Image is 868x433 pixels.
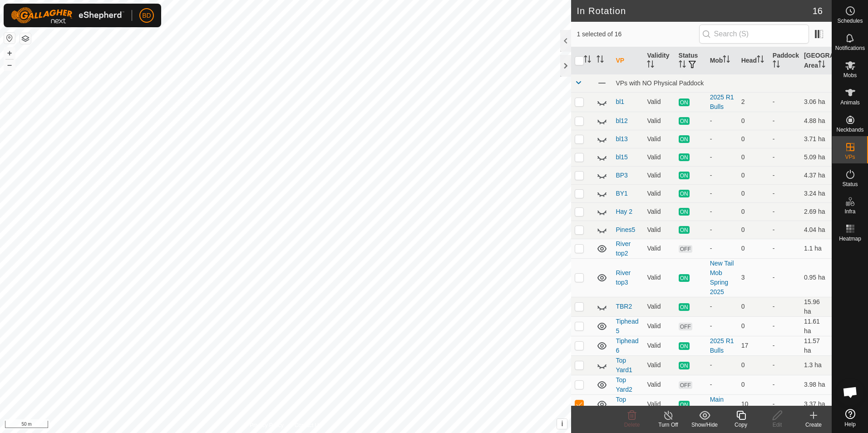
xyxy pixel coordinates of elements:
td: Valid [643,375,675,394]
div: Open chat [837,379,864,406]
td: - [769,239,800,258]
a: Tiphead 5 [616,318,638,335]
td: 0 [738,148,769,166]
td: 2.69 ha [800,202,832,221]
p-sorticon: Activate to sort [818,62,825,69]
span: Status [842,182,858,187]
td: Valid [643,112,675,130]
span: Heatmap [839,236,861,241]
span: ON [679,342,690,350]
div: - [710,207,734,216]
a: TBR2 [616,303,632,310]
td: 10 [738,394,769,414]
td: 0 [738,184,769,202]
a: Contact Us [295,421,321,429]
span: ON [679,153,690,161]
a: Tiphead 6 [616,337,638,354]
td: Valid [643,258,675,297]
p-sorticon: Activate to sort [723,57,730,64]
div: - [710,171,734,180]
td: 0 [738,112,769,130]
span: BD [142,11,151,20]
td: 5.09 ha [800,148,832,166]
span: ON [679,274,690,282]
button: – [4,59,15,70]
a: bl13 [616,135,627,143]
td: 0 [738,297,769,316]
td: 1.1 ha [800,239,832,258]
td: 15.96 ha [800,297,832,316]
td: 11.57 ha [800,336,832,355]
a: River top3 [616,269,631,286]
div: Copy [723,421,759,429]
a: Privacy Policy [250,421,284,429]
td: - [769,336,800,355]
span: ON [679,303,690,311]
td: - [769,184,800,202]
p-sorticon: Activate to sort [597,57,604,64]
td: Valid [643,184,675,202]
div: - [710,225,734,235]
div: Turn Off [650,421,686,429]
div: - [710,244,734,253]
span: Animals [840,100,860,105]
div: - [710,302,734,311]
span: ON [679,208,690,216]
td: - [769,92,800,112]
span: OFF [679,245,692,253]
td: - [769,112,800,130]
th: Validity [643,47,675,74]
span: Neckbands [836,127,863,133]
td: 0 [738,202,769,221]
td: - [769,297,800,316]
td: Valid [643,355,675,375]
span: ON [679,98,690,106]
td: 0 [738,375,769,394]
a: bl12 [616,117,627,124]
th: [GEOGRAPHIC_DATA] Area [800,47,832,74]
td: 3.71 ha [800,130,832,148]
button: Reset Map [4,33,15,44]
td: 2 [738,92,769,112]
td: - [769,355,800,375]
button: Map Layers [20,33,31,44]
div: - [710,360,734,370]
td: 0.95 ha [800,258,832,297]
td: 0 [738,221,769,239]
a: bl1 [616,98,624,105]
td: 0 [738,239,769,258]
div: Create [795,421,832,429]
span: Schedules [837,18,863,24]
span: Notifications [835,45,865,51]
div: VPs with NO Physical Paddock [616,79,828,87]
span: ON [679,190,690,197]
a: BY1 [616,190,627,197]
a: bl15 [616,153,627,161]
td: 17 [738,336,769,355]
span: Help [844,422,856,427]
span: Mobs [843,73,857,78]
p-sorticon: Activate to sort [647,62,654,69]
td: - [769,394,800,414]
th: VP [612,47,643,74]
span: Delete [624,422,640,428]
div: New Tail Mob Spring 2025 [710,259,734,297]
a: BP3 [616,172,627,179]
div: Show/Hide [686,421,723,429]
td: Valid [643,221,675,239]
span: VPs [845,154,855,160]
a: Top Yard1 [616,357,632,374]
td: 0 [738,166,769,184]
a: Pines5 [616,226,635,233]
span: Infra [844,209,855,214]
span: OFF [679,381,692,389]
th: Status [675,47,706,74]
a: Top Yard3 [616,396,632,413]
p-sorticon: Activate to sort [679,62,686,69]
div: 2025 R1 Bulls [710,336,734,355]
h2: In Rotation [577,5,812,16]
th: Head [738,47,769,74]
td: Valid [643,394,675,414]
span: ON [679,226,690,234]
span: OFF [679,323,692,330]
